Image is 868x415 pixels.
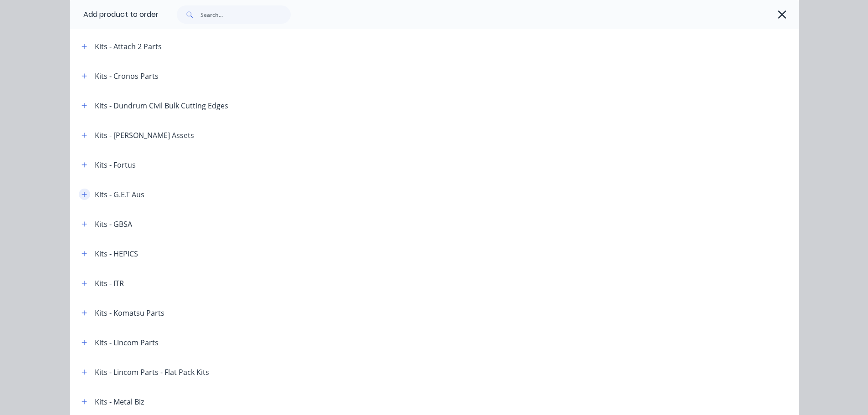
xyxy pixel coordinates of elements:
[95,100,228,111] div: Kits - Dundrum Civil Bulk Cutting Edges
[95,278,124,289] div: Kits - ITR
[95,248,138,259] div: Kits - HEPICS
[95,219,132,230] div: Kits - GBSA
[95,307,164,318] div: Kits - Komatsu Parts
[200,5,291,24] input: Search...
[95,71,159,82] div: Kits - Cronos Parts
[95,337,159,348] div: Kits - Lincom Parts
[95,396,144,407] div: Kits - Metal Biz
[95,159,136,170] div: Kits - Fortus
[95,189,144,200] div: Kits - G.E.T Aus
[95,41,162,52] div: Kits - Attach 2 Parts
[95,367,209,378] div: Kits - Lincom Parts - Flat Pack Kits
[95,130,194,141] div: Kits - [PERSON_NAME] Assets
